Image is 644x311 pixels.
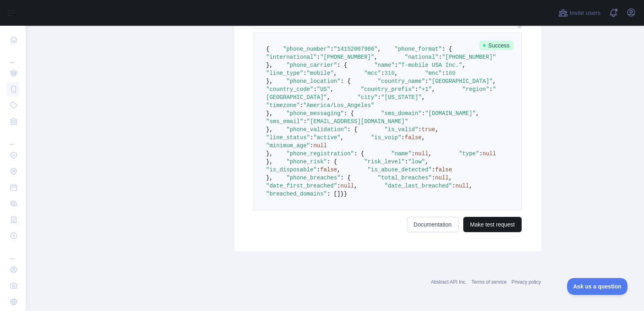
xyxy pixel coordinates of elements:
span: : [310,134,313,141]
span: : [411,150,415,157]
a: Terms of service [471,279,506,285]
span: , [476,110,479,117]
span: : [439,54,442,60]
span: "mcc" [364,70,381,76]
span: "region" [462,86,489,93]
div: ... [6,48,19,64]
span: "phone_registration" [286,150,354,157]
span: "timezone" [266,102,300,109]
span: , [422,94,425,101]
span: : [415,86,418,93]
span: "US" [317,86,330,93]
span: "sms_domain" [381,110,422,117]
span: : { [354,150,364,157]
span: "[DOMAIN_NAME]" [425,110,476,117]
span: : [422,110,425,117]
span: : { [341,78,351,84]
span: "+1" [418,86,432,93]
span: 160 [445,70,455,76]
button: Invite users [557,6,602,19]
span: "mobile" [307,70,334,76]
span: , [469,183,472,189]
span: "low" [408,159,425,165]
span: : { [347,126,357,133]
span: null [435,175,449,181]
span: : { [344,110,354,117]
span: "international" [266,54,317,60]
span: : [337,183,340,189]
span: , [327,94,330,101]
span: 310 [384,70,394,76]
a: Privacy policy [512,279,541,285]
span: "type" [459,150,479,157]
span: }, [266,159,273,165]
span: : { [341,175,351,181]
span: "phone_messaging" [286,110,344,117]
span: "mnc" [425,70,442,76]
span: : [452,183,455,189]
span: : [432,167,435,173]
span: , [354,183,357,189]
span: }, [266,78,273,84]
span: }, [266,126,273,133]
span: , [394,70,398,76]
span: , [435,126,438,133]
span: "country_prefix" [361,86,415,93]
span: , [330,86,334,93]
span: { [266,46,269,52]
span: , [493,78,496,84]
span: , [378,46,381,52]
span: "is_abuse_detected" [367,167,432,173]
span: false [405,134,422,141]
span: Invite users [570,8,601,18]
span: : [300,102,303,109]
span: "city" [357,94,378,101]
div: ... [6,130,19,146]
span: "[GEOGRAPHIC_DATA]" [428,78,493,84]
span: : [489,86,493,93]
span: , [341,134,344,141]
span: , [462,62,465,68]
button: Make test request [463,217,522,232]
span: , [337,167,340,173]
span: : [401,134,405,141]
span: null [415,150,429,157]
span: : [317,54,320,60]
span: "phone_carrier" [286,62,337,68]
span: "country_code" [266,86,314,93]
span: null [341,183,354,189]
span: : [314,86,317,93]
span: "phone_format" [394,46,442,52]
span: , [432,86,435,93]
span: "[US_STATE]" [381,94,422,101]
div: ... [6,245,19,261]
span: "active" [314,134,341,141]
span: : [432,175,435,181]
span: "phone_number" [283,46,330,52]
span: "phone_location" [286,78,340,84]
span: "phone_breaches" [286,175,340,181]
span: "line_status" [266,134,310,141]
span: "name" [374,62,394,68]
span: } [344,191,347,197]
span: null [483,150,496,157]
span: } [341,191,344,197]
span: , [422,134,425,141]
span: "date_last_breached" [384,183,452,189]
span: false [435,167,452,173]
span: : [479,150,482,157]
span: "name" [391,150,411,157]
span: "[EMAIL_ADDRESS][DOMAIN_NAME]" [307,118,408,125]
span: false [320,167,337,173]
span: : { [442,46,452,52]
span: : [317,167,320,173]
span: : [418,126,421,133]
span: , [449,175,452,181]
span: "total_breaches" [378,175,431,181]
span: : [303,70,306,76]
span: "[PHONE_NUMBER]" [442,54,496,60]
span: : [381,70,384,76]
span: "is_voip" [371,134,401,141]
span: "phone_risk" [286,159,327,165]
span: "14152007986" [334,46,378,52]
